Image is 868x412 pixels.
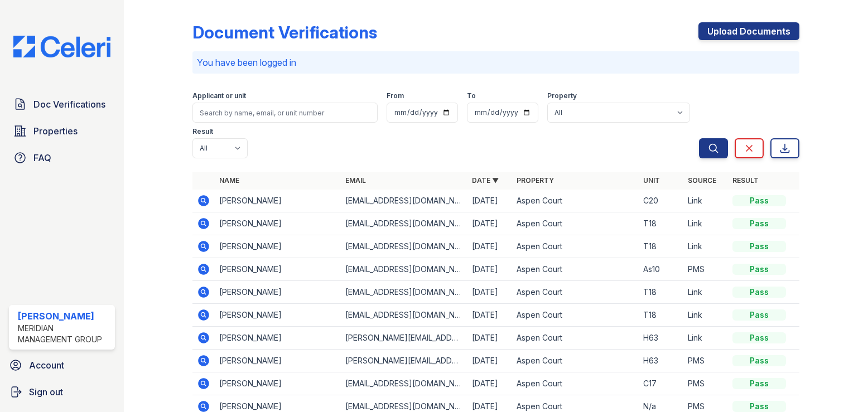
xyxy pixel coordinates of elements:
td: [DATE] [467,190,512,212]
a: FAQ [9,147,115,169]
td: [PERSON_NAME] [215,350,341,372]
label: To [467,91,476,100]
td: C17 [639,372,683,395]
td: [DATE] [467,350,512,372]
td: T18 [639,212,683,235]
td: [DATE] [467,212,512,235]
a: Result [732,176,759,185]
td: [EMAIL_ADDRESS][DOMAIN_NAME] [341,258,467,281]
label: Result [192,127,213,136]
td: [DATE] [467,258,512,281]
td: Aspen Court [512,281,639,304]
div: Document Verifications [192,22,377,42]
td: H63 [639,327,683,350]
label: From [387,91,404,100]
td: [EMAIL_ADDRESS][DOMAIN_NAME] [341,212,467,235]
td: [PERSON_NAME] [215,190,341,212]
p: You have been logged in [197,56,795,69]
td: Aspen Court [512,235,639,258]
td: Aspen Court [512,327,639,350]
td: [PERSON_NAME] [215,372,341,395]
td: [EMAIL_ADDRESS][DOMAIN_NAME] [341,372,467,395]
div: Meridian Management Group [18,323,110,345]
div: Pass [732,401,786,412]
td: T18 [639,235,683,258]
td: [PERSON_NAME][EMAIL_ADDRESS][DOMAIN_NAME] [341,327,467,350]
a: Property [517,176,554,185]
a: Sign out [4,381,119,403]
a: Email [345,176,366,185]
td: [EMAIL_ADDRESS][DOMAIN_NAME] [341,190,467,212]
td: [DATE] [467,327,512,350]
td: [DATE] [467,281,512,304]
div: Pass [732,241,786,252]
td: Aspen Court [512,190,639,212]
td: [DATE] [467,372,512,395]
a: Name [219,176,239,185]
td: T18 [639,304,683,327]
input: Search by name, email, or unit number [192,103,378,123]
div: Pass [732,355,786,366]
a: Account [4,354,119,376]
label: Property [547,91,577,100]
a: Doc Verifications [9,93,115,115]
span: Sign out [29,385,63,399]
a: Upload Documents [698,22,799,40]
img: CE_Logo_Blue-a8612792a0a2168367f1c8372b55b34899dd931a85d93a1a3d3e32e68fde9ad4.png [4,36,119,57]
td: Link [683,327,728,350]
td: PMS [683,350,728,372]
td: Aspen Court [512,304,639,327]
td: [PERSON_NAME] [215,327,341,350]
td: [PERSON_NAME] [215,281,341,304]
a: Source [688,176,716,185]
td: Link [683,304,728,327]
span: Properties [33,124,78,138]
td: PMS [683,258,728,281]
td: [EMAIL_ADDRESS][DOMAIN_NAME] [341,281,467,304]
td: [DATE] [467,304,512,327]
td: [EMAIL_ADDRESS][DOMAIN_NAME] [341,304,467,327]
td: H63 [639,350,683,372]
div: Pass [732,378,786,389]
td: [DATE] [467,235,512,258]
div: [PERSON_NAME] [18,309,110,323]
a: Date ▼ [472,176,499,185]
td: [PERSON_NAME][EMAIL_ADDRESS][DOMAIN_NAME] [341,350,467,372]
div: Pass [732,264,786,275]
span: Doc Verifications [33,98,105,111]
td: Link [683,281,728,304]
td: Link [683,190,728,212]
td: Aspen Court [512,258,639,281]
div: Pass [732,309,786,321]
td: Aspen Court [512,372,639,395]
div: Pass [732,195,786,206]
span: Account [29,358,64,372]
td: [EMAIL_ADDRESS][DOMAIN_NAME] [341,235,467,258]
td: Aspen Court [512,350,639,372]
div: Pass [732,287,786,298]
td: [PERSON_NAME] [215,258,341,281]
td: Link [683,212,728,235]
span: FAQ [33,151,51,164]
a: Properties [9,120,115,142]
div: Pass [732,332,786,343]
td: Aspen Court [512,212,639,235]
td: C20 [639,190,683,212]
div: Pass [732,218,786,229]
td: PMS [683,372,728,395]
label: Applicant or unit [192,91,246,100]
td: [PERSON_NAME] [215,212,341,235]
a: Unit [643,176,660,185]
td: T18 [639,281,683,304]
td: [PERSON_NAME] [215,304,341,327]
td: Link [683,235,728,258]
td: [PERSON_NAME] [215,235,341,258]
td: As10 [639,258,683,281]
